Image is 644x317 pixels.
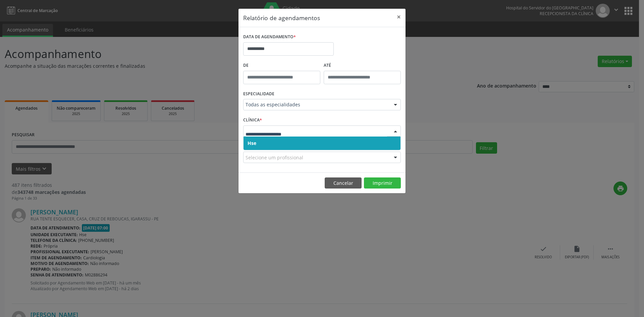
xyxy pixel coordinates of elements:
[364,177,401,189] button: Imprimir
[246,154,303,161] span: Selecione um profissional
[243,32,296,42] label: DATA DE AGENDAMENTO
[392,9,406,25] button: Close
[324,60,401,71] label: ATÉ
[248,140,256,146] span: Hse
[243,89,274,99] label: ESPECIALIDADE
[246,101,387,108] span: Todas as especialidades
[325,177,362,189] button: Cancelar
[243,60,320,71] label: De
[243,115,262,125] label: CLÍNICA
[243,13,320,22] h5: Relatório de agendamentos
